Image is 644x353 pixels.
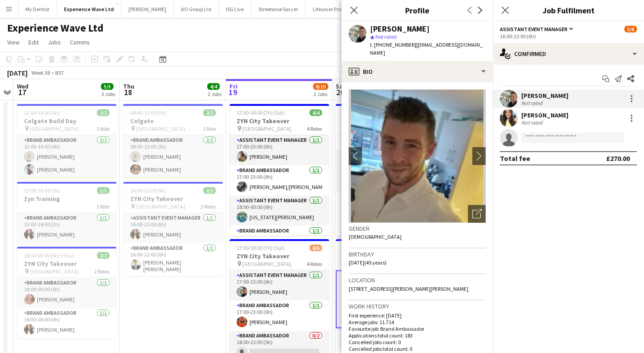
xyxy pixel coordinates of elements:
[136,125,185,132] span: [GEOGRAPHIC_DATA]
[229,165,329,196] app-card-role: Brand Ambassador1/117:00-23:00 (6h)[PERSON_NAME]/[PERSON_NAME]
[4,36,23,48] a: View
[521,111,568,119] div: [PERSON_NAME]
[97,109,109,116] span: 2/2
[121,0,174,18] button: [PERSON_NAME]
[7,21,104,35] h1: Experience Wave Ltd
[30,125,79,132] span: [GEOGRAPHIC_DATA]
[44,36,64,48] a: Jobs
[336,252,435,260] h3: ZYN City Takeover
[17,247,117,338] app-job-card: 18:00-00:00 (6h) (Thu)2/2ZYN City Takeover [GEOGRAPHIC_DATA]2 RolesBrand Ambassador1/118:00-00:00...
[314,91,328,97] div: 2 Jobs
[336,193,435,236] app-card-role: Brand Ambassador2/216:00-22:00 (6h)[PERSON_NAME][PERSON_NAME]
[57,0,121,18] button: Experience Wave Ltd
[123,243,223,276] app-card-role: Brand Ambassador1/116:00-22:00 (6h)[PERSON_NAME] [PERSON_NAME]
[242,261,291,267] span: [GEOGRAPHIC_DATA]
[349,276,486,284] h3: Location
[493,4,644,16] h3: Job Fulfilment
[349,319,486,325] p: Average jobs: 11.714
[313,83,328,90] span: 8/10
[17,213,117,243] app-card-role: Brand Ambassador1/113:00-16:00 (3h)[PERSON_NAME]
[349,250,486,258] h3: Birthday
[349,325,486,332] p: Favourite job: Brand Ambassador
[97,203,109,210] span: 1 Role
[30,268,79,275] span: [GEOGRAPHIC_DATA]
[25,36,42,48] a: Edit
[349,285,468,292] span: [STREET_ADDRESS][PERSON_NAME][PERSON_NAME]
[521,92,568,100] div: [PERSON_NAME]
[123,104,223,178] div: 08:00-13:00 (5h)2/2Colgate [GEOGRAPHIC_DATA]1 RoleBrand Ambassador2/208:00-13:00 (5h)[PERSON_NAME...
[24,187,60,194] span: 13:00-16:00 (3h)
[624,26,637,32] span: 5/6
[336,117,435,125] h3: ZYN City Takeover
[203,109,216,116] span: 2/2
[17,82,28,90] span: Wed
[334,87,346,97] span: 20
[229,270,329,301] app-card-role: Assistant Event Manager1/117:00-23:00 (6h)[PERSON_NAME]
[307,125,322,132] span: 4 Roles
[17,260,117,268] h3: ZYN City Takeover
[207,83,220,90] span: 4/4
[123,135,223,178] app-card-role: Brand Ambassador2/208:00-13:00 (5h)[PERSON_NAME][PERSON_NAME]
[123,195,223,203] h3: ZYN City Takeover
[342,61,493,82] div: Bio
[55,69,64,76] div: BST
[500,26,568,32] span: Assistant Event Manager
[349,339,486,345] p: Cancelled jobs count: 0
[17,104,117,178] div: 12:00-16:00 (4h)2/2Colgate Build Day [GEOGRAPHIC_DATA]1 RoleBrand Ambassador2/212:00-16:00 (4h)[P...
[229,104,329,236] div: 17:00-00:00 (7h) (Sat)4/4ZYN City Takeover [GEOGRAPHIC_DATA]4 RolesAssistant Event Manager1/117:0...
[97,125,109,132] span: 1 Role
[18,0,57,18] button: My Dentist
[349,233,402,240] span: [DEMOGRAPHIC_DATA]
[123,213,223,243] app-card-role: Assistant Event Manager1/116:00-22:00 (6h)[PERSON_NAME]
[17,195,117,203] h3: Zyn Training
[101,83,113,90] span: 5/5
[123,182,223,276] app-job-card: 16:00-22:00 (6h)2/2ZYN City Takeover [GEOGRAPHIC_DATA]2 RolesAssistant Event Manager1/116:00-22:0...
[521,119,544,126] div: Not rated
[228,87,237,97] span: 19
[17,135,117,178] app-card-role: Brand Ambassador2/212:00-16:00 (4h)[PERSON_NAME][PERSON_NAME]
[468,205,486,223] div: Open photos pop-in
[336,104,435,236] app-job-card: 14:30-22:00 (7h30m)6/6ZYN City Takeover [GEOGRAPHIC_DATA]4 Roles[PERSON_NAME]Brand Ambassador1/11...
[237,109,285,116] span: 17:00-00:00 (7h) (Sat)
[229,135,329,165] app-card-role: Assistant Event Manager1/117:00-23:00 (6h)[PERSON_NAME]
[17,278,117,308] app-card-role: Brand Ambassador1/118:00-00:00 (6h)[PERSON_NAME]
[122,87,134,97] span: 18
[229,82,237,90] span: Fri
[130,109,166,116] span: 08:00-13:00 (5h)
[237,245,285,251] span: 17:00-00:00 (7h) (Sat)
[349,345,486,352] p: Cancelled jobs total count: 0
[229,252,329,260] h3: ZYN City Takeover
[123,117,223,125] h3: Colgate
[24,109,60,116] span: 12:00-16:00 (4h)
[66,36,93,48] a: Comms
[336,82,346,90] span: Sat
[500,154,530,163] div: Total fee
[310,109,322,116] span: 4/4
[219,0,251,18] button: ISG Live
[201,203,216,210] span: 2 Roles
[94,268,109,275] span: 2 Roles
[123,82,134,90] span: Thu
[493,43,644,64] div: Confirmed
[229,196,329,226] app-card-role: Assistant Event Manager1/118:00-00:00 (6h)[US_STATE][PERSON_NAME]
[336,270,435,328] app-card-role: Assistant Event Manager2A2/316:00-22:00 (6h)[PERSON_NAME][PERSON_NAME]
[28,38,39,46] span: Edit
[349,302,486,310] h3: Work history
[136,203,185,210] span: [GEOGRAPHIC_DATA]
[17,308,117,338] app-card-role: Brand Ambassador1/118:00-00:00 (6h)[PERSON_NAME]
[349,89,486,223] img: Crew avatar or photo
[349,259,386,266] span: [DATE] (45 years)
[48,38,61,46] span: Jobs
[310,245,322,251] span: 4/6
[370,25,430,33] div: [PERSON_NAME]
[606,154,630,163] div: £270.00
[375,33,397,40] span: Not rated
[130,187,166,194] span: 16:00-22:00 (6h)
[229,226,329,256] app-card-role: Brand Ambassador1/118:00-00:00 (6h)
[307,261,322,267] span: 4 Roles
[17,117,117,125] h3: Colgate Build Day
[500,33,637,40] div: 16:00-22:00 (6h)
